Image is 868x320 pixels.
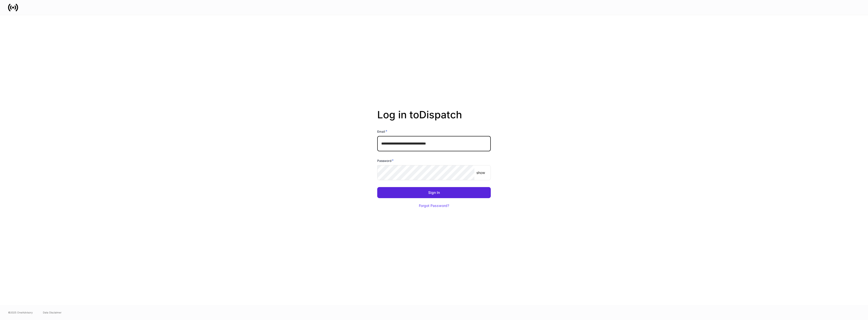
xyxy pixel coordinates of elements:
span: © 2025 OneAdvisory [8,310,33,314]
button: Sign In [377,187,491,198]
h6: Password [377,158,394,163]
div: Sign In [428,191,440,194]
a: Data Disclaimer [43,310,62,314]
h6: Email [377,129,387,134]
h2: Log in to Dispatch [377,109,491,129]
div: Forgot Password? [419,204,449,207]
p: show [476,170,485,175]
button: Forgot Password? [413,200,455,211]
